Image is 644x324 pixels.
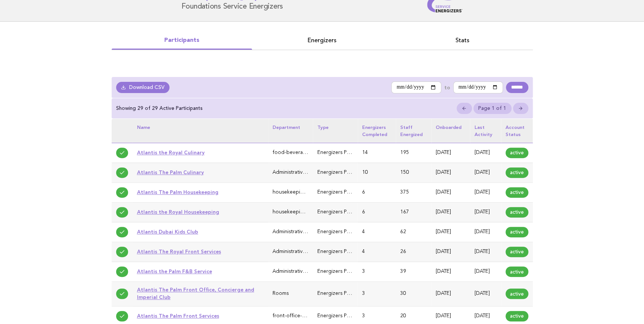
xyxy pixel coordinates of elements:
[470,182,501,202] td: [DATE]
[396,182,431,202] td: 375
[396,242,431,262] td: 26
[358,262,396,282] td: 3
[505,311,528,321] span: active
[252,35,392,46] a: Energizers
[273,269,411,274] span: Administrative & General (Executive Office, HR, IT, Finance)
[470,119,501,143] th: Last activity
[273,229,411,234] span: Administrative & General (Executive Office, HR, IT, Finance)
[273,190,326,195] span: housekeeping-laundry
[358,119,396,143] th: Energizers completed
[358,163,396,182] td: 10
[501,119,533,143] th: Account status
[273,291,289,296] span: Rooms
[470,163,501,182] td: [DATE]
[392,35,533,46] a: Stats
[358,222,396,242] td: 4
[358,143,396,163] td: 14
[358,203,396,222] td: 6
[137,268,212,274] a: Atlantis the Palm F&B Service
[273,314,336,318] span: front-office-guest-services
[396,119,431,143] th: Staff energized
[396,143,431,163] td: 195
[317,170,369,175] span: Energizers Participant
[396,203,431,222] td: 167
[317,229,369,234] span: Energizers Participant
[317,210,369,215] span: Energizers Participant
[137,229,198,235] a: Atlantis Dubai Kids Club
[358,282,396,306] td: 3
[137,249,221,254] a: Atlantis The Royal Front Services
[396,282,431,306] td: 30
[431,203,470,222] td: [DATE]
[431,182,470,202] td: [DATE]
[505,266,528,277] span: active
[396,163,431,182] td: 150
[133,119,268,143] th: Name
[431,222,470,242] td: [DATE]
[505,247,528,257] span: active
[470,262,501,282] td: [DATE]
[116,105,203,112] p: Showing 29 of 29 Active Participants
[470,282,501,306] td: [DATE]
[317,314,369,318] span: Energizers Participant
[505,227,528,237] span: active
[137,287,254,300] a: Atlantis The Palm Front Office, Concierge and Imperial Club
[358,182,396,202] td: 6
[505,187,528,198] span: active
[317,190,369,195] span: Energizers Participant
[137,149,205,155] a: Atlantis the Royal Culinary
[505,167,528,178] span: active
[470,242,501,262] td: [DATE]
[396,222,431,242] td: 62
[273,249,411,254] span: Administrative & General (Executive Office, HR, IT, Finance)
[268,119,313,143] th: Department
[137,209,219,215] a: Atlantis the Royal Housekeeping
[137,189,218,195] a: Atlantis The Palm Housekeeping
[273,210,326,215] span: housekeeping-laundry
[505,148,528,158] span: active
[317,269,369,274] span: Energizers Participant
[112,35,252,46] a: Participants
[431,143,470,163] td: [DATE]
[137,169,204,175] a: Atlantis The Palm Culinary
[431,242,470,262] td: [DATE]
[431,163,470,182] td: [DATE]
[470,222,501,242] td: [DATE]
[273,170,411,175] span: Administrative & General (Executive Office, HR, IT, Finance)
[431,282,470,306] td: [DATE]
[505,207,528,217] span: active
[313,119,358,143] th: Type
[396,262,431,282] td: 39
[431,119,470,143] th: Onboarded
[470,143,501,163] td: [DATE]
[505,288,528,299] span: active
[444,84,450,91] label: to
[317,150,369,155] span: Energizers Participant
[116,82,170,93] a: Download CSV
[273,150,309,155] span: food-beverage
[431,262,470,282] td: [DATE]
[358,242,396,262] td: 4
[470,203,501,222] td: [DATE]
[317,291,369,296] span: Energizers Participant
[137,313,219,319] a: Atlantis The Palm Front Services
[317,249,369,254] span: Energizers Participant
